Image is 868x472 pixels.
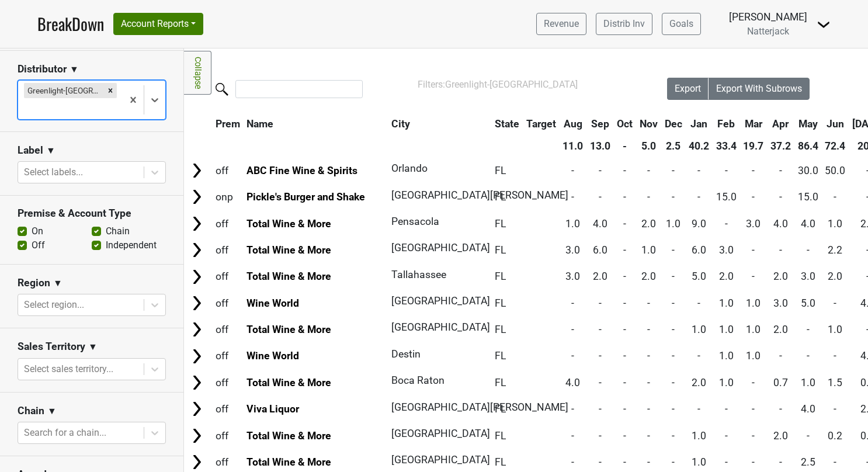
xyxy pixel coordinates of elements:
[32,224,43,238] label: On
[697,350,700,362] span: -
[773,430,788,442] span: 2.0
[822,113,848,134] th: Jun: activate to sort column ascending
[834,297,836,309] span: -
[560,136,586,157] th: 11.0
[752,456,755,468] span: -
[18,63,67,75] h3: Distributor
[106,238,157,252] label: Independent
[725,165,728,176] span: -
[32,238,45,252] label: Off
[495,270,506,282] span: FL
[492,113,522,134] th: State: activate to sort column ascending
[623,218,626,230] span: -
[246,377,331,388] a: Total Wine & More
[741,113,767,134] th: Mar: activate to sort column ascending
[637,113,661,134] th: Nov: activate to sort column ascending
[725,430,728,442] span: -
[246,165,357,176] a: ABC Fine Wine & Spirits
[752,165,755,176] span: -
[697,165,700,176] span: -
[647,165,650,176] span: -
[697,403,700,415] span: -
[623,430,626,442] span: -
[523,113,559,134] th: Target: activate to sort column ascending
[716,83,802,94] span: Export With Subrows
[773,218,788,230] span: 4.0
[213,264,243,289] td: off
[246,350,299,362] a: Wine World
[692,324,706,335] span: 1.0
[807,350,810,362] span: -
[746,324,761,335] span: 1.0
[213,343,243,369] td: off
[246,244,331,256] a: Total Wine & More
[801,270,815,282] span: 3.0
[418,78,634,92] div: Filters:
[213,185,243,210] td: onp
[779,350,782,362] span: -
[391,401,568,413] span: [GEOGRAPHIC_DATA][PERSON_NAME]
[828,218,842,230] span: 1.0
[213,423,243,448] td: off
[623,191,626,203] span: -
[773,324,788,335] span: 2.0
[719,244,734,256] span: 3.0
[391,189,568,201] span: [GEOGRAPHIC_DATA][PERSON_NAME]
[188,241,206,259] img: Arrow right
[623,403,626,415] span: -
[565,270,580,282] span: 3.0
[188,427,206,445] img: Arrow right
[801,297,815,309] span: 5.0
[662,13,701,35] a: Goals
[672,191,675,203] span: -
[565,377,580,388] span: 4.0
[672,430,675,442] span: -
[571,403,574,415] span: -
[188,348,206,365] img: Arrow right
[565,218,580,230] span: 1.0
[807,430,810,442] span: -
[184,51,211,95] a: Collapse
[213,290,243,315] td: off
[647,191,650,203] span: -
[391,374,445,386] span: Boca Raton
[614,113,636,134] th: Oct: activate to sort column ascending
[391,348,421,360] span: Destin
[593,244,607,256] span: 6.0
[246,218,331,230] a: Total Wine & More
[719,350,734,362] span: 1.0
[623,270,626,282] span: -
[391,269,446,280] span: Tallahassee
[526,118,556,130] span: Target
[536,13,586,35] a: Revenue
[675,83,701,94] span: Export
[599,377,602,388] span: -
[752,270,755,282] span: -
[752,430,755,442] span: -
[623,165,626,176] span: -
[53,276,63,290] span: ▼
[719,377,734,388] span: 1.0
[647,350,650,362] span: -
[106,224,130,238] label: Chain
[807,244,810,256] span: -
[779,191,782,203] span: -
[188,162,206,179] img: Arrow right
[391,162,428,174] span: Orlando
[834,350,836,362] span: -
[599,456,602,468] span: -
[614,136,636,157] th: -
[246,118,273,130] span: Name
[495,430,506,442] span: FL
[807,324,810,335] span: -
[18,405,44,417] h3: Chain
[716,191,737,203] span: 15.0
[593,270,607,282] span: 2.0
[571,297,574,309] span: -
[746,297,761,309] span: 1.0
[495,191,506,203] span: FL
[741,136,767,157] th: 19.7
[246,324,331,335] a: Total Wine & More
[834,456,836,468] span: -
[599,403,602,415] span: -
